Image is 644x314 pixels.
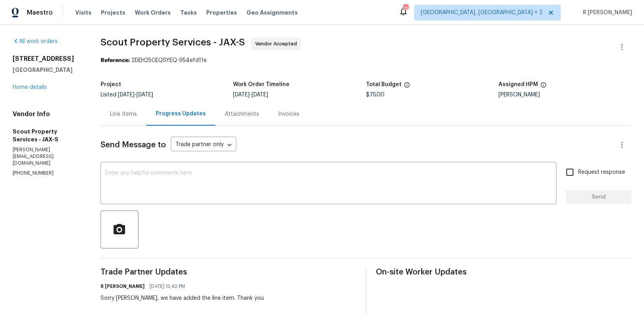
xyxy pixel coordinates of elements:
span: [DATE] [233,92,250,98]
span: [DATE] [136,92,153,98]
span: Vendor Accepted [255,40,300,48]
h4: Vendor Info [13,110,82,118]
span: Tasks [180,10,197,15]
span: The total cost of line items that have been proposed by Opendoor. This sum includes line items th... [404,82,410,92]
span: $75.00 [366,92,385,98]
span: - [233,92,268,98]
h5: Scout Property Services - JAX-S [13,128,82,143]
span: The hpm assigned to this work order. [540,82,547,92]
h6: R [PERSON_NAME] [101,282,145,290]
span: [DATE] 12:42 PM [149,282,185,290]
span: Geo Assignments [246,9,298,17]
a: Home details [13,85,47,90]
span: Request response [578,168,625,177]
h5: Project [101,82,121,87]
span: [DATE] [118,92,134,98]
b: Reference: [101,58,130,63]
div: 72 [403,5,408,13]
span: R [PERSON_NAME] [580,9,632,17]
span: Scout Property Services - JAX-S [101,38,245,47]
div: Sorry [PERSON_NAME], we have added the line item. Thank you [101,294,264,302]
h5: Assigned HPM [498,82,538,87]
div: Invoices [278,110,299,118]
a: All work orders [13,39,58,44]
span: [GEOGRAPHIC_DATA], [GEOGRAPHIC_DATA] + 2 [421,9,543,17]
div: Line Items [110,110,137,118]
span: Listed [101,92,153,98]
div: 2DEH25CEQSYEQ-954efd11e [101,56,631,64]
h5: [GEOGRAPHIC_DATA] [13,66,82,74]
p: [PERSON_NAME][EMAIL_ADDRESS][DOMAIN_NAME] [13,147,82,167]
div: Progress Updates [156,110,206,118]
p: [PHONE_NUMBER] [13,170,82,177]
h2: [STREET_ADDRESS] [13,55,82,63]
span: Projects [101,9,125,17]
div: Attachments [225,110,259,118]
div: [PERSON_NAME] [498,92,631,98]
span: Properties [206,9,237,17]
span: [DATE] [252,92,268,98]
span: Send Message to [101,141,166,149]
h5: Total Budget [366,82,401,87]
span: Work Orders [135,9,171,17]
span: Trade Partner Updates [101,268,356,276]
span: - [118,92,153,98]
span: Visits [75,9,91,17]
div: Trade partner only [171,139,236,152]
h5: Work Order Timeline [233,82,289,87]
span: Maestro [27,9,53,17]
span: On-site Worker Updates [376,268,631,276]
